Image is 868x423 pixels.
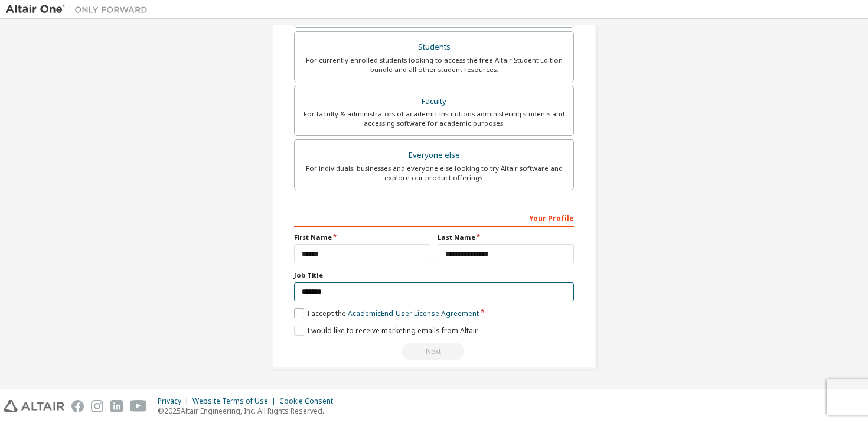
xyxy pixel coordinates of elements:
div: Privacy [158,396,192,406]
div: Everyone else [302,147,566,164]
div: Your Profile [294,208,574,227]
label: I accept the [294,308,479,318]
div: Read and acccept EULA to continue [294,343,574,360]
img: linkedin.svg [110,400,123,412]
p: © 2025 Altair Engineering, Inc. All Rights Reserved. [158,406,340,416]
label: Last Name [438,233,574,242]
label: Job Title [294,271,574,280]
img: youtube.svg [130,400,147,412]
img: facebook.svg [71,400,84,412]
div: Faculty [302,93,566,110]
img: Altair One [6,4,154,15]
div: Students [302,39,566,56]
div: Cookie Consent [279,396,340,406]
img: altair_logo.svg [4,400,64,412]
div: For currently enrolled students looking to access the free Altair Student Edition bundle and all ... [302,56,566,74]
a: Academic End-User License Agreement [348,308,479,318]
label: First Name [294,233,430,242]
div: For faculty & administrators of academic institutions administering students and accessing softwa... [302,109,566,128]
label: I would like to receive marketing emails from Altair [294,326,478,336]
div: For individuals, businesses and everyone else looking to try Altair software and explore our prod... [302,164,566,183]
img: instagram.svg [91,400,103,412]
div: Website Terms of Use [192,396,279,406]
